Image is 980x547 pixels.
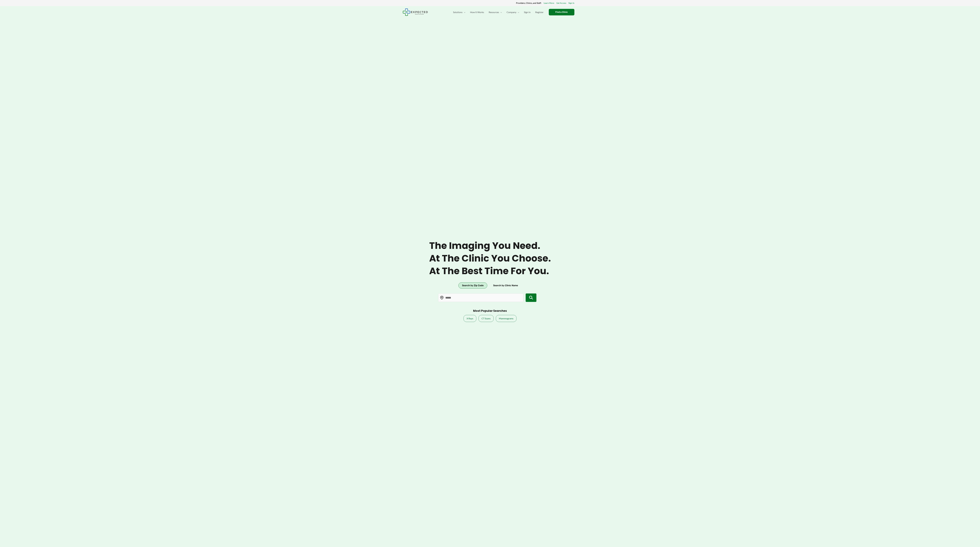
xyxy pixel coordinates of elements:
a: Sign In [522,7,533,17]
img: Location pin [440,296,444,300]
span: At the best time for you. [429,265,551,277]
span: Company [507,7,516,17]
span: The imaging you need. [429,240,551,251]
span: Resources [489,7,499,17]
button: Search by Zip Code [458,282,487,289]
a: Mammograms [496,315,516,322]
a: SolutionsMenu Toggle [451,7,468,17]
a: Get Access [556,1,566,5]
a: Learn More [544,1,554,5]
a: CT Scans [479,315,494,322]
a: How It Works [468,7,486,17]
h3: Most Popular Searches [473,309,507,313]
strong: Providers, Clinics, and Staff: [516,2,542,4]
span: Register [535,7,544,17]
a: X Rays [464,315,476,322]
a: Register [533,7,546,17]
span: Sign In [524,7,531,17]
span: At the clinic you choose. [429,253,551,264]
a: ResourcesMenu Toggle [486,7,504,17]
a: CompanyMenu Toggle [504,7,522,17]
img: Expected Healthcare Logo - side, dark font, small [403,8,428,16]
a: Sign In [568,1,574,5]
button: Search by Clinic Name [490,282,522,289]
span: Solutions [453,7,463,17]
span: Menu Toggle [463,7,465,17]
span: How It Works [470,7,484,17]
a: Find a Clinic [549,9,574,15]
span: Menu Toggle [499,7,502,17]
nav: Primary Site Navigation [451,7,546,17]
span: Menu Toggle [516,7,519,17]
